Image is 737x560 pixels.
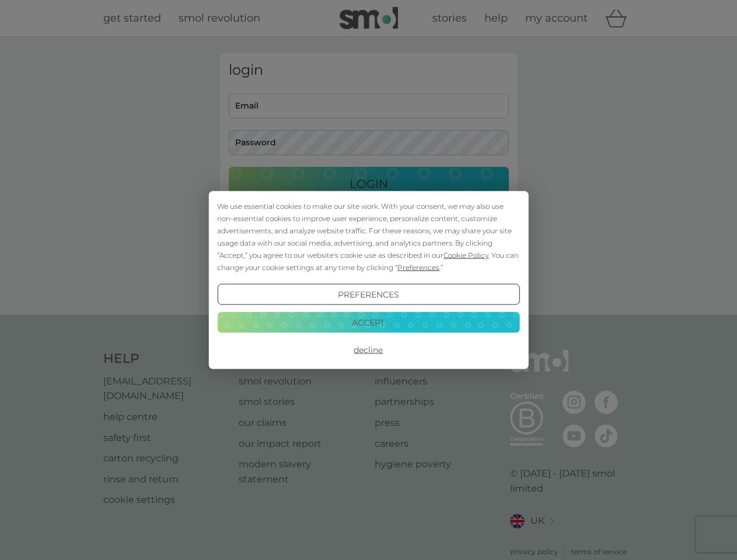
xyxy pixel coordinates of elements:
[397,263,439,272] span: Preferences
[217,339,519,360] button: Decline
[217,200,519,274] div: We use essential cookies to make our site work. With your consent, we may also use non-essential ...
[443,251,488,260] span: Cookie Policy
[217,284,519,305] button: Preferences
[208,191,528,369] div: Cookie Consent Prompt
[217,311,519,332] button: Accept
